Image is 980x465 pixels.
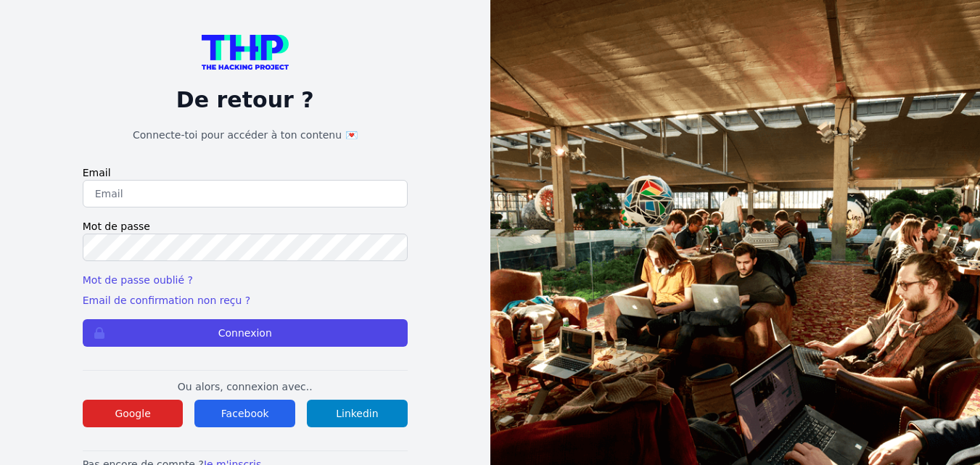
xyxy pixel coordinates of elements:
[194,400,295,427] button: Facebook
[83,400,184,427] button: Google
[83,87,408,113] p: De retour ?
[83,165,408,180] label: Email
[83,379,408,394] p: Ou alors, connexion avec..
[83,128,408,142] h1: Connecte-toi pour accéder à ton contenu 💌
[202,35,289,70] img: logo
[83,295,250,306] a: Email de confirmation non reçu ?
[307,400,408,427] button: Linkedin
[83,274,193,286] a: Mot de passe oublié ?
[83,219,408,234] label: Mot de passe
[83,319,408,347] button: Connexion
[83,180,408,207] input: Email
